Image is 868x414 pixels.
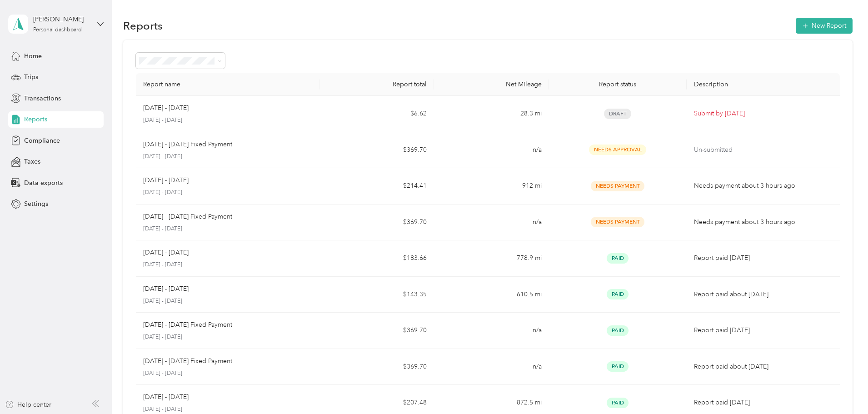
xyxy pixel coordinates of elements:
[434,168,549,205] td: 912 mi
[319,240,434,277] td: $183.66
[319,313,434,349] td: $369.70
[694,362,833,372] p: Report paid about [DATE]
[143,189,312,197] p: [DATE] - [DATE]
[143,140,232,150] p: [DATE] - [DATE] Fixed Payment
[24,157,40,166] span: Taxes
[591,217,644,227] span: Needs Payment
[796,18,853,34] button: New Report
[143,103,189,113] p: [DATE] - [DATE]
[694,181,833,191] p: Needs payment about 3 hours ago
[319,277,434,313] td: $143.35
[24,136,60,145] span: Compliance
[143,369,312,378] p: [DATE] - [DATE]
[24,199,48,209] span: Settings
[319,168,434,205] td: $214.41
[143,284,189,294] p: [DATE] - [DATE]
[143,297,312,305] p: [DATE] - [DATE]
[694,217,833,227] p: Needs payment about 3 hours ago
[143,261,312,269] p: [DATE] - [DATE]
[817,363,868,414] iframe: Everlance-gr Chat Button Frame
[694,145,833,155] p: Un-submitted
[434,96,549,132] td: 28.3 mi
[607,253,629,264] span: Paid
[24,72,38,82] span: Trips
[143,333,312,341] p: [DATE] - [DATE]
[589,145,646,155] span: Needs Approval
[434,313,549,349] td: n/a
[123,21,163,30] h1: Reports
[24,51,42,61] span: Home
[33,27,82,33] div: Personal dashboard
[434,240,549,277] td: 778.9 mi
[687,73,840,96] th: Description
[143,392,189,402] p: [DATE] - [DATE]
[5,400,51,409] button: Help center
[434,349,549,385] td: n/a
[694,109,833,119] p: Submit by [DATE]
[604,109,631,119] span: Draft
[143,320,232,330] p: [DATE] - [DATE] Fixed Payment
[556,80,679,88] div: Report status
[607,325,629,336] span: Paid
[694,325,833,335] p: Report paid [DATE]
[319,132,434,169] td: $369.70
[319,349,434,385] td: $369.70
[319,73,434,96] th: Report total
[143,153,312,161] p: [DATE] - [DATE]
[434,132,549,169] td: n/a
[607,289,629,299] span: Paid
[319,205,434,241] td: $369.70
[607,398,629,408] span: Paid
[143,212,232,222] p: [DATE] - [DATE] Fixed Payment
[24,115,47,124] span: Reports
[143,356,232,366] p: [DATE] - [DATE] Fixed Payment
[591,181,644,191] span: Needs Payment
[143,116,312,125] p: [DATE] - [DATE]
[607,361,629,372] span: Paid
[694,289,833,299] p: Report paid about [DATE]
[143,225,312,233] p: [DATE] - [DATE]
[143,405,312,414] p: [DATE] - [DATE]
[434,277,549,313] td: 610.5 mi
[24,178,63,188] span: Data exports
[694,253,833,263] p: Report paid [DATE]
[143,248,189,258] p: [DATE] - [DATE]
[24,94,61,103] span: Transactions
[434,73,549,96] th: Net Mileage
[136,73,319,96] th: Report name
[434,205,549,241] td: n/a
[319,96,434,132] td: $6.62
[694,398,833,408] p: Report paid [DATE]
[143,175,189,185] p: [DATE] - [DATE]
[33,15,90,24] div: [PERSON_NAME]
